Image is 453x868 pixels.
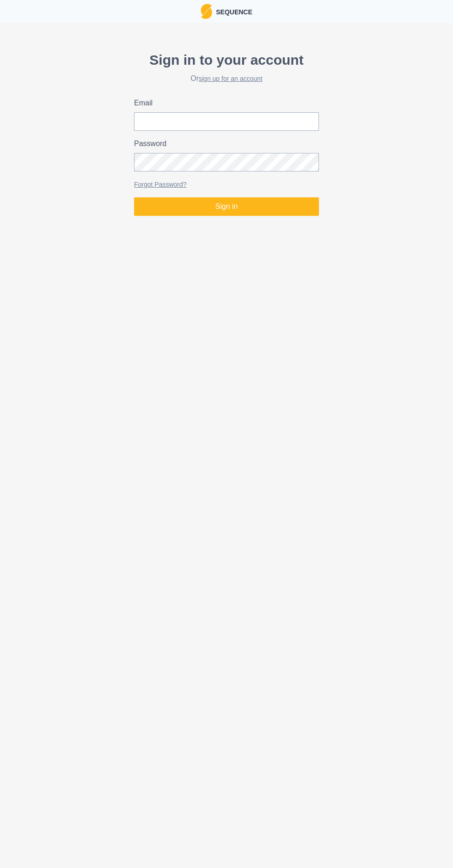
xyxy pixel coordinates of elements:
img: Logo [201,4,212,19]
h2: Or [134,74,319,83]
p: Sequence [212,6,252,17]
p: Sign in to your account [134,49,319,70]
label: Email [134,98,313,109]
label: Password [134,138,313,149]
a: sign up for an account [199,75,263,82]
a: Forgot Password? [134,181,187,188]
a: LogoSequence [201,4,252,19]
button: Sign in [134,197,319,216]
